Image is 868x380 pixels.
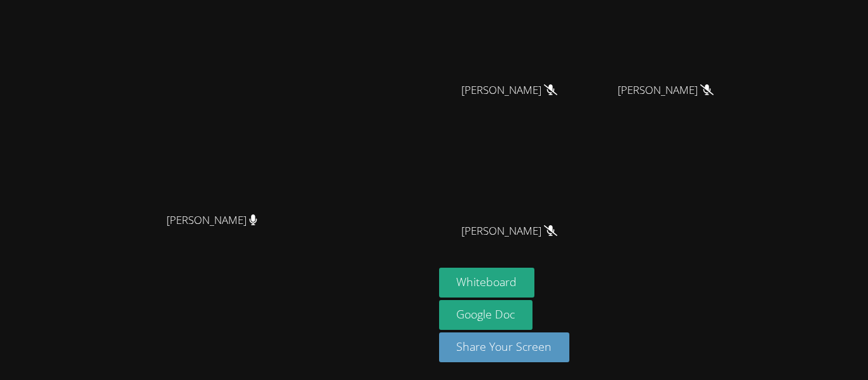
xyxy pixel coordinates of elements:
[439,268,535,298] button: Whiteboard
[618,81,714,100] span: [PERSON_NAME]
[461,222,557,240] span: [PERSON_NAME]
[439,300,533,330] a: Google Doc
[166,211,257,230] span: [PERSON_NAME]
[461,81,557,100] span: [PERSON_NAME]
[439,332,570,362] button: Share Your Screen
